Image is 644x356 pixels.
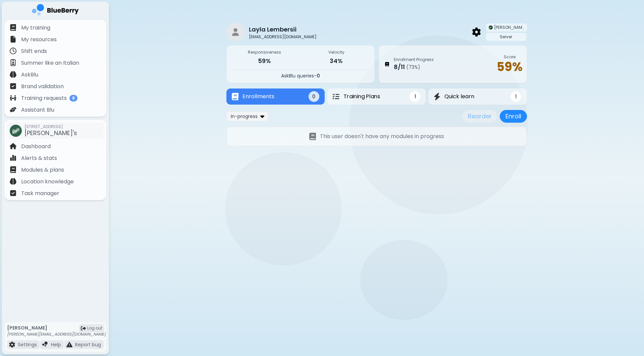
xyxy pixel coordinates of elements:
p: This user doesn't have any modules in progress [320,132,444,140]
img: file icon [10,190,16,196]
p: 59 % [497,60,523,74]
span: Quick learn [444,93,474,101]
span: 1 [515,94,517,100]
img: file icon [10,178,16,185]
p: Alerts & stats [21,154,57,162]
p: Layla Lembersii [249,25,311,34]
img: Training Plans [332,93,339,100]
p: 59% [231,56,299,66]
span: [PERSON_NAME]'s [24,129,77,137]
p: Dashboard [21,142,51,151]
img: Quick learn [434,93,440,101]
p: Velocity [303,50,370,55]
p: Report bug [75,342,101,348]
span: [STREET_ADDRESS] [24,124,77,129]
img: file icon [10,95,16,101]
img: Enrollment Progress [385,62,389,67]
p: My training [21,24,50,32]
img: logout [81,326,86,331]
img: company thumbnail [489,25,493,29]
span: 0 [317,72,320,79]
button: EnrollmentsEnrollments0 [226,88,325,105]
p: [PERSON_NAME] [7,325,106,331]
span: In-progress [231,113,258,119]
img: file icon [10,106,16,113]
span: 0 [312,94,315,100]
p: Enrollment Progress [394,57,434,62]
img: company thumbnail [10,125,22,137]
p: AskBlu [21,71,38,79]
p: 34% [303,56,370,66]
span: ( 73 %) [406,64,420,70]
p: 8 / 11 [394,62,405,72]
p: Assistant Blu [21,106,54,114]
button: Training PlansTraining Plans1 [327,88,426,105]
p: Training requests [21,94,67,102]
img: back arrow [472,27,481,36]
img: restaurant [226,23,245,41]
p: Location knowledge [21,178,74,186]
p: [EMAIL_ADDRESS][DOMAIN_NAME] [249,34,317,40]
span: [PERSON_NAME]'s [494,25,524,30]
button: Quick learnQuick learn1 [428,88,527,105]
img: file icon [10,48,16,54]
img: file icon [66,342,72,348]
p: Settings [18,342,37,348]
p: - [231,73,370,79]
p: Brand validation [21,82,64,91]
img: file icon [10,83,16,90]
img: file icon [42,342,48,348]
p: Shift ends [21,47,47,55]
img: file icon [9,342,15,348]
div: Server [486,33,526,41]
img: file icon [10,166,16,173]
img: file icon [10,24,16,31]
p: Score [497,54,523,60]
span: Training Plans [343,93,380,101]
img: file icon [10,71,16,78]
img: dropdown [260,113,264,119]
p: Summer like an Italian [21,59,79,67]
p: Responsiveness [231,50,299,55]
img: No teams [309,133,316,140]
img: file icon [10,36,16,43]
img: company logo [32,4,79,18]
p: Help [51,342,61,348]
button: Enroll [500,110,527,123]
span: AskBlu queries [281,72,314,79]
img: file icon [10,155,16,161]
p: [PERSON_NAME][EMAIL_ADDRESS][DOMAIN_NAME] [7,332,106,337]
p: Modules & plans [21,166,64,174]
span: Log out [87,325,102,331]
img: file icon [10,143,16,150]
p: My resources [21,36,57,44]
p: Task manager [21,189,59,197]
span: Enrollments [243,93,274,101]
img: Enrollments [232,93,238,101]
span: 8 [69,95,77,102]
img: file icon [10,59,16,66]
span: 1 [414,94,416,100]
